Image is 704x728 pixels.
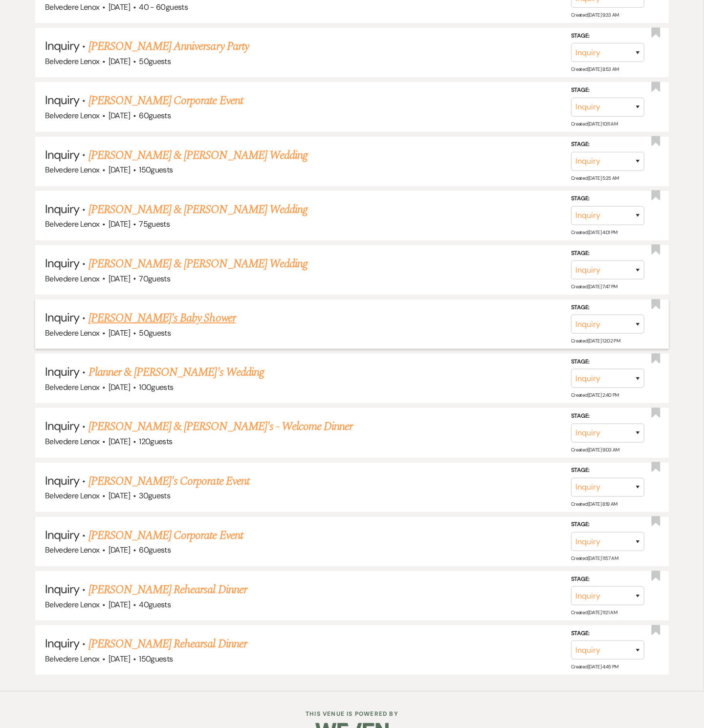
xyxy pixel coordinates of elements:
[571,609,617,616] span: Created: [DATE] 11:21 AM
[45,274,99,284] span: Belvedere Lenox
[139,600,171,610] span: 40 guests
[45,110,99,121] span: Belvedere Lenox
[109,382,130,392] span: [DATE]
[139,219,170,229] span: 75 guests
[139,165,173,175] span: 150 guests
[88,364,264,381] a: Planner & [PERSON_NAME]'s Wedding
[571,66,619,72] span: Created: [DATE] 8:53 AM
[45,491,99,501] span: Belvedere Lenox
[109,2,130,12] span: [DATE]
[571,465,644,476] label: Stage:
[45,418,79,433] span: Inquiry
[571,193,644,204] label: Stage:
[88,309,236,327] a: [PERSON_NAME]'s Baby Shower
[571,85,644,96] label: Stage:
[109,328,130,338] span: [DATE]
[45,147,79,162] span: Inquiry
[571,574,644,585] label: Stage:
[109,600,130,610] span: [DATE]
[88,255,308,273] a: [PERSON_NAME] & [PERSON_NAME] Wedding
[45,600,99,610] span: Belvedere Lenox
[139,436,172,447] span: 120 guests
[109,219,130,229] span: [DATE]
[139,654,173,664] span: 150 guests
[45,328,99,338] span: Belvedere Lenox
[88,201,308,218] a: [PERSON_NAME] & [PERSON_NAME] Wedding
[45,38,79,53] span: Inquiry
[88,147,308,164] a: [PERSON_NAME] & [PERSON_NAME] Wedding
[139,56,171,66] span: 50 guests
[139,328,171,338] span: 50 guests
[45,310,79,325] span: Inquiry
[109,436,130,447] span: [DATE]
[109,165,130,175] span: [DATE]
[571,519,644,530] label: Stage:
[45,581,79,597] span: Inquiry
[139,110,171,121] span: 60 guests
[45,201,79,216] span: Inquiry
[571,501,617,507] span: Created: [DATE] 8:19 AM
[45,92,79,107] span: Inquiry
[88,418,353,435] a: [PERSON_NAME] & [PERSON_NAME]'s - Welcome Dinner
[571,664,618,670] span: Created: [DATE] 4:45 PM
[109,491,130,501] span: [DATE]
[571,447,619,453] span: Created: [DATE] 9:03 AM
[88,635,247,653] a: [PERSON_NAME] Rehearsal Dinner
[45,165,99,175] span: Belvedere Lenox
[571,175,619,181] span: Created: [DATE] 5:25 AM
[571,357,644,367] label: Stage:
[139,545,171,555] span: 60 guests
[571,392,619,398] span: Created: [DATE] 2:40 PM
[45,256,79,271] span: Inquiry
[45,2,99,12] span: Belvedere Lenox
[45,382,99,392] span: Belvedere Lenox
[571,12,619,18] span: Created: [DATE] 9:33 AM
[139,274,170,284] span: 70 guests
[88,92,243,109] a: [PERSON_NAME] Corporate Event
[571,283,617,290] span: Created: [DATE] 7:47 PM
[139,2,188,12] span: 40 - 60 guests
[571,411,644,422] label: Stage:
[109,545,130,555] span: [DATE]
[45,56,99,66] span: Belvedere Lenox
[45,654,99,664] span: Belvedere Lenox
[88,472,249,490] a: [PERSON_NAME]'s Corporate Event
[45,219,99,229] span: Belvedere Lenox
[109,110,130,121] span: [DATE]
[571,139,644,150] label: Stage:
[45,473,79,488] span: Inquiry
[109,274,130,284] span: [DATE]
[571,338,620,344] span: Created: [DATE] 12:02 PM
[45,545,99,555] span: Belvedere Lenox
[571,248,644,258] label: Stage:
[571,628,644,639] label: Stage:
[45,636,79,651] span: Inquiry
[45,364,79,379] span: Inquiry
[45,527,79,542] span: Inquiry
[109,56,130,66] span: [DATE]
[139,491,170,501] span: 30 guests
[571,229,617,236] span: Created: [DATE] 4:01 PM
[139,382,173,392] span: 100 guests
[109,654,130,664] span: [DATE]
[88,38,249,55] a: [PERSON_NAME] Anniversary Party
[571,31,644,42] label: Stage:
[571,302,644,313] label: Stage:
[88,581,247,599] a: [PERSON_NAME] Rehearsal Dinner
[88,527,243,544] a: [PERSON_NAME] Corporate Event
[45,436,99,447] span: Belvedere Lenox
[571,120,617,127] span: Created: [DATE] 10:11 AM
[571,555,618,561] span: Created: [DATE] 11:57 AM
